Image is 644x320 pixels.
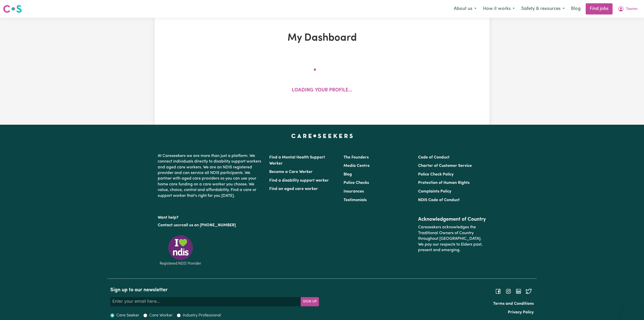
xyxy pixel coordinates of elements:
[344,189,364,194] a: Insurances
[149,312,173,318] label: Care Worker
[495,289,501,293] a: Follow Careseekers on Facebook
[451,4,480,14] button: About us
[182,223,236,227] a: call us on [PHONE_NUMBER]
[110,287,319,293] h2: Sign up to our newsletter
[183,312,221,318] label: Industry Professional
[526,289,532,293] a: Follow Careseekers on Twitter
[344,172,352,177] a: Blog
[518,4,568,14] button: Safety & resources
[418,172,454,177] a: Police Check Policy
[158,234,203,266] img: Registered NDIS provider
[418,222,486,255] p: Careseekers acknowledges the Traditional Owners of Country throughout [GEOGRAPHIC_DATA]. We pay o...
[418,155,450,159] a: Code of Conduct
[344,155,369,159] a: The Founders
[269,155,325,166] a: Find a Mental Health Support Worker
[493,302,534,306] a: Terms and Conditions
[344,164,370,168] a: Media Centre
[505,289,511,293] a: Follow Careseekers on Instagram
[116,312,139,318] label: Care Seeker
[158,151,263,201] p: At Careseekers we are more than just a platform. We connect individuals directly to disability su...
[418,164,472,168] a: Charter of Customer Service
[3,4,22,13] img: Careseekers logo
[110,297,301,306] input: Enter your email here...
[568,3,584,14] a: Blog
[344,198,367,202] a: Testimonials
[213,32,431,44] h1: My Dashboard
[515,289,522,293] a: Follow Careseekers on LinkedIn
[418,181,470,185] a: Protection of Human Rights
[344,181,369,185] a: Police Checks
[291,134,353,138] a: Careseekers home page
[158,220,263,230] p: or
[3,3,22,15] a: Careseekers logo
[626,6,638,12] span: Tasnim
[269,187,318,191] a: Find an aged care worker
[418,216,486,222] h2: Acknowledgement of Country
[158,213,263,220] p: Want help?
[269,170,313,174] a: Become a Care Worker
[586,3,613,14] a: Find jobs
[480,4,518,14] button: How it works
[301,297,319,306] button: Subscribe
[418,189,451,194] a: Complaints Policy
[418,198,460,202] a: NDIS Code of Conduct
[158,223,178,227] a: Contact us
[508,310,534,314] a: Privacy Policy
[615,4,641,14] button: My Account
[292,87,352,94] p: Loading your profile...
[269,179,329,183] a: Find a disability support worker
[624,300,640,316] iframe: Button to launch messaging window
